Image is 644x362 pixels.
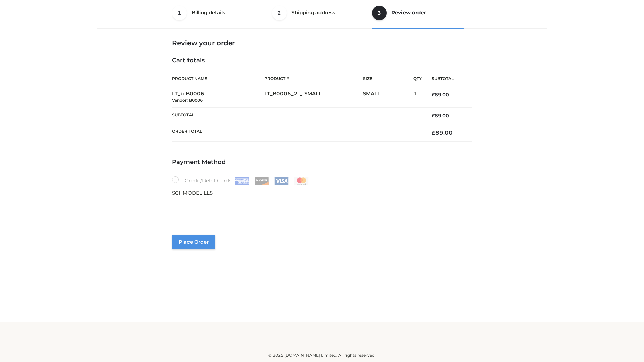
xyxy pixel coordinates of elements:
[235,177,249,185] img: Amex
[171,196,471,220] iframe: Secure payment input frame
[432,129,435,136] span: £
[294,177,309,185] img: Mastercard
[432,92,435,98] span: £
[172,107,422,124] th: Subtotal
[432,113,449,119] bdi: 89.00
[172,98,203,103] small: Vendor: B0006
[413,86,422,108] td: 1
[172,57,472,64] h4: Cart totals
[264,71,363,86] th: Product #
[432,129,453,136] bdi: 89.00
[363,86,413,108] td: SMALL
[432,92,449,98] bdi: 89.00
[172,86,264,108] td: LT_b-B0006
[264,86,363,108] td: LT_B0006_2-_-SMALL
[432,113,435,119] span: £
[172,176,309,185] label: Credit/Debit Cards
[172,39,472,47] h3: Review your order
[255,177,269,185] img: Discover
[413,71,422,86] th: Qty
[172,71,264,86] th: Product Name
[172,189,472,197] p: SCHMODEL LLS
[172,124,422,142] th: Order Total
[274,177,289,185] img: Visa
[422,71,472,86] th: Subtotal
[363,71,410,86] th: Size
[172,235,215,249] button: Place order
[100,352,544,359] div: © 2025 [DOMAIN_NAME] Limited. All rights reserved.
[172,159,472,166] h4: Payment Method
